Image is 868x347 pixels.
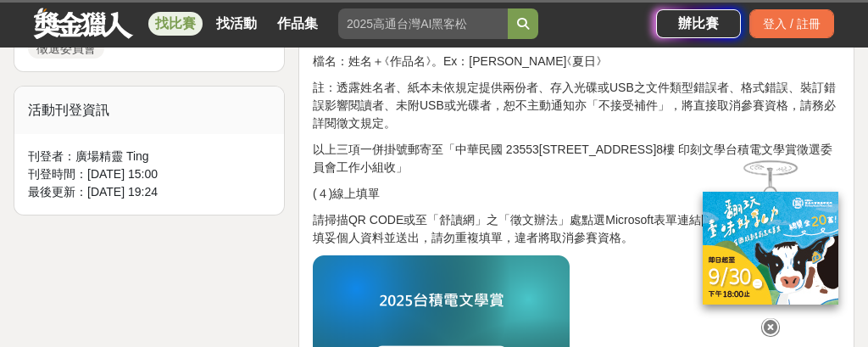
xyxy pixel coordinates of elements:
div: 刊登者： 廣場精靈 Ting [28,148,270,165]
a: 辦比賽 [656,9,741,38]
p: (４)線上填單 [313,185,840,203]
a: 找比賽 [148,12,203,36]
div: 刊登時間： [DATE] 15:00 [28,165,270,183]
input: 2025高通台灣AI黑客松 [338,8,508,39]
p: 以上三項一併掛號郵寄至「中華民國 23553[STREET_ADDRESS]8樓 印刻文學台積電文學賞徵選委員會工作小組收」 [313,141,840,176]
a: 徵選委員會 [28,38,104,59]
a: 作品集 [270,12,325,36]
div: 最後更新： [DATE] 19:24 [28,183,270,201]
p: 註：透露姓名者、紙本未依規定提供兩份者、存入光碟或USB之文件類型錯誤者、格式錯誤、裝訂錯誤影響閱讀者、未附USB或光碟者，恕不主動通知亦「不接受補件」，將直接取消參賽資格，請務必詳閱徵文規定。 [313,79,840,132]
img: ff197300-f8ee-455f-a0ae-06a3645bc375.jpg [703,192,838,305]
div: 登入 / 註冊 [749,9,834,38]
p: 檔名：姓名＋⟨作品名⟩。Ex：[PERSON_NAME]⟨夏日⟩ [313,53,840,70]
a: 找活動 [209,12,264,36]
div: 活動刊登資訊 [14,87,284,134]
p: 請掃描QR CODE或至「舒讀網」之「徵文辦法」處點選Microsoft表單連結[URL][DOMAIN_NAME]，填妥個人資料並送出，請勿重複填單，違者將取消參賽資格。 [313,211,840,247]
